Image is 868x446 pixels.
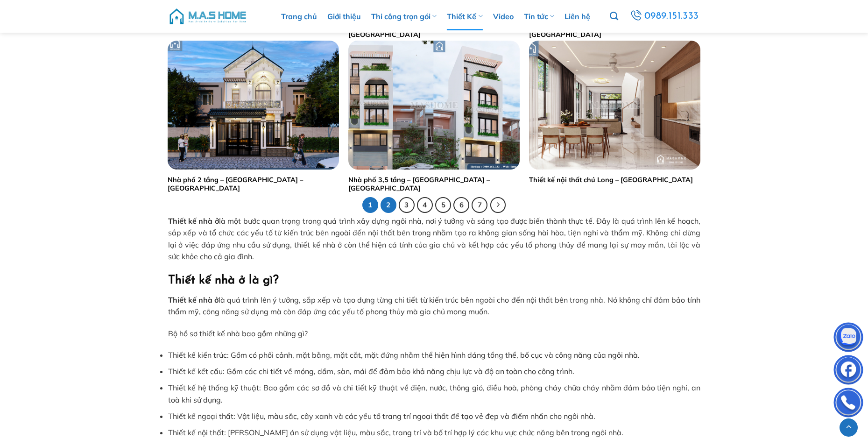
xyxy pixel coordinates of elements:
[610,7,618,26] a: Tìm kiếm
[327,2,361,30] a: Giới thiệu
[435,197,451,213] a: 5
[281,2,317,30] a: Trang chủ
[168,41,339,169] img: Thiết kế nhà phố anh Lợi - Thạch Thất | MasHome
[168,2,247,30] img: M.A.S HOME – Tổng Thầu Thiết Kế Và Xây Nhà Trọn Gói
[493,2,514,30] a: Video
[168,295,219,304] strong: Thiết kế nhà ở
[529,41,700,169] img: Thiết kế nội thất chú Long - Đông Mỹ | MasHome
[371,2,437,30] a: Thi công trọn gói
[524,2,554,30] a: Tin tức
[447,2,482,30] a: Thiết Kế
[472,197,487,213] a: 7
[348,41,520,169] img: Thiết kế nhà phố anh Minh - Thường Tín | MasHome
[168,176,339,193] a: Nhà phố 2 tầng – [GEOGRAPHIC_DATA] – [GEOGRAPHIC_DATA]
[168,328,700,340] p: Bộ hồ sơ thiết kế nhà bao gồm những gì?
[565,2,590,30] a: Liên hệ
[168,275,279,286] strong: Thiết kế nhà ở là gì?
[834,390,862,418] img: Phone
[168,215,700,263] p: là một bước quan trọng trong quá trình xây dựng ngôi nhà, nơi ý tưởng và sáng tạo được biến thành...
[362,197,378,213] span: 1
[529,176,693,184] a: Thiết kế nội thất chú Long – [GEOGRAPHIC_DATA]
[399,197,415,213] a: 3
[168,411,700,423] li: Thiết kế ngoại thất: Vật liệu, màu sắc, cây xanh và các yếu tố trang trí ngoại thất để tạo vẻ đẹp...
[453,197,469,213] a: 6
[168,427,700,439] li: Thiết kế nội thất: [PERSON_NAME] án sử dụng vật liệu, màu sắc, trang trí và bố trí hợp lý các khu...
[168,294,700,318] p: là quá trình lên ý tưởng, sắp xếp và tạo dựng từng chi tiết từ kiến trúc bên ngoài cho đến nội th...
[834,357,862,385] img: Facebook
[834,325,862,353] img: Zalo
[348,176,520,193] a: Nhà phố 3,5 tầng – [GEOGRAPHIC_DATA] – [GEOGRAPHIC_DATA]
[168,216,219,226] strong: Thiết kế nhà ở
[168,366,700,378] li: Thiết kế kết cấu: Gồm các chi tiết về móng, dầm, sàn, mái để đảm bảo khả năng chịu lực và độ an t...
[381,197,396,213] a: 2
[417,197,433,213] a: 4
[168,349,700,361] li: Thiết kế kiến trúc: Gồm có phối cảnh, mặt bằng, mặt cắt, mặt đứng nhằm thể hiện hình dáng tổng th...
[643,8,701,25] span: 0989.151.333
[168,382,700,406] li: Thiết kế hệ thống kỹ thuật: Bao gồm các sơ đồ và chi tiết kỹ thuật về điện, nước, thông gió, điều...
[840,418,858,437] a: Lên đầu trang
[627,7,702,25] a: 0989.151.333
